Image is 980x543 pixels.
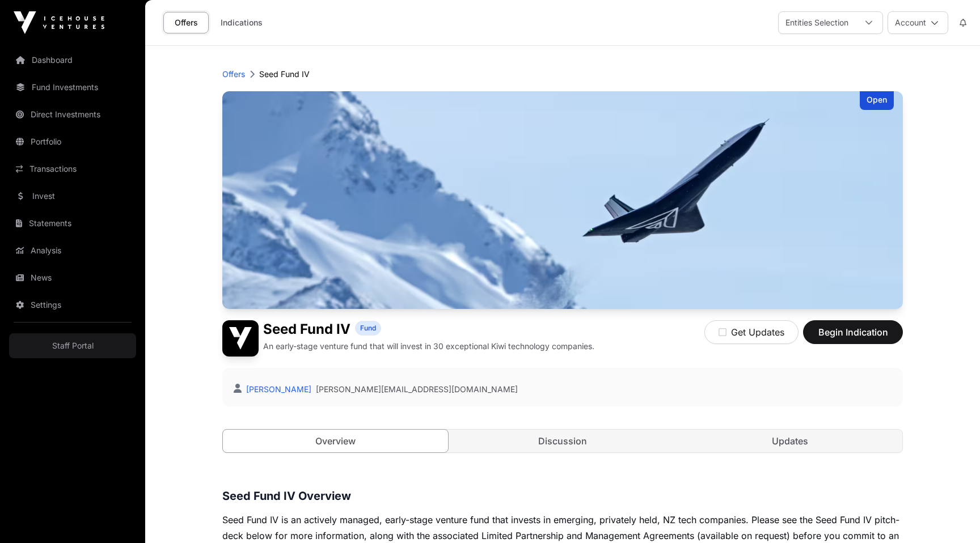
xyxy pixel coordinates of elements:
[222,429,449,453] a: Overview
[9,48,136,73] a: Dashboard
[259,69,310,80] p: Seed Fund IV
[316,384,518,395] a: [PERSON_NAME][EMAIL_ADDRESS][DOMAIN_NAME]
[803,332,903,343] a: Begin Indication
[263,320,350,338] h1: Seed Fund IV
[223,430,902,452] nav: Tabs
[9,102,136,127] a: Direct Investments
[9,238,136,263] a: Analysis
[9,265,136,290] a: News
[677,430,902,452] a: Updates
[263,341,594,352] p: An early-stage venture fund that will invest in 30 exceptional Kiwi technology companies.
[779,12,855,33] div: Entities Selection
[213,12,270,33] a: Indications
[9,156,136,181] a: Transactions
[9,75,136,100] a: Fund Investments
[9,292,136,317] a: Settings
[9,211,136,236] a: Statements
[888,11,948,34] button: Account
[704,320,799,344] button: Get Updates
[9,184,136,209] a: Invest
[860,91,894,110] div: Open
[803,320,903,344] button: Begin Indication
[222,320,259,357] img: Seed Fund IV
[923,489,980,543] iframe: Chat Widget
[817,325,889,339] span: Begin Indication
[9,333,136,358] a: Staff Portal
[9,129,136,154] a: Portfolio
[222,91,903,309] img: Seed Fund IV
[163,12,209,33] a: Offers
[14,11,104,34] img: Icehouse Ventures Logo
[244,384,311,394] a: [PERSON_NAME]
[360,324,376,333] span: Fund
[222,487,903,505] h3: Seed Fund IV Overview
[222,69,245,80] a: Offers
[450,430,675,452] a: Discussion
